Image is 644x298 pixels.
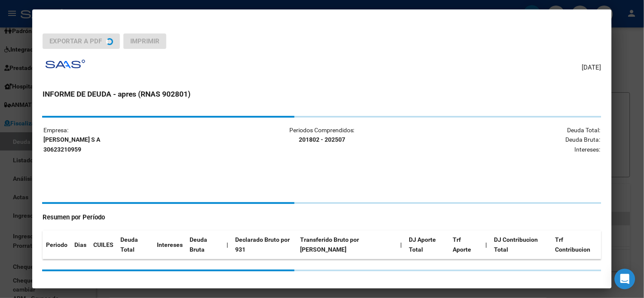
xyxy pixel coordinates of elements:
[230,125,415,145] p: Periodos Comprendidos:
[224,231,232,259] th: |
[482,231,491,259] th: |
[43,88,601,100] h3: INFORME DE DEUDA - apres (RNAS 902801)
[186,231,224,259] th: Deuda Bruta
[43,33,120,49] button: Exportar a PDF
[71,231,90,259] th: Dias
[130,37,159,45] span: Imprimir
[297,231,397,259] th: Transferido Bruto por [PERSON_NAME]
[299,136,345,143] strong: 201802 - 202507
[405,231,450,259] th: DJ Aporte Total
[397,231,405,259] th: |
[415,125,601,155] p: Deuda Total: Deuda Bruta: Intereses:
[123,33,166,49] button: Imprimir
[43,231,71,259] th: Periodo
[43,125,229,155] p: Empresa:
[43,213,601,222] h4: Resumen por Período
[90,231,117,259] th: CUILES
[232,231,297,259] th: Declarado Bruto por 931
[491,231,552,259] th: DJ Contribucion Total
[153,231,186,259] th: Intereses
[582,63,601,73] span: [DATE]
[615,269,635,289] div: Open Intercom Messenger
[552,231,601,259] th: Trf Contribucion
[49,37,102,45] span: Exportar a PDF
[43,136,100,153] strong: [PERSON_NAME] S A 30623210959
[117,231,153,259] th: Deuda Total
[450,231,482,259] th: Trf Aporte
